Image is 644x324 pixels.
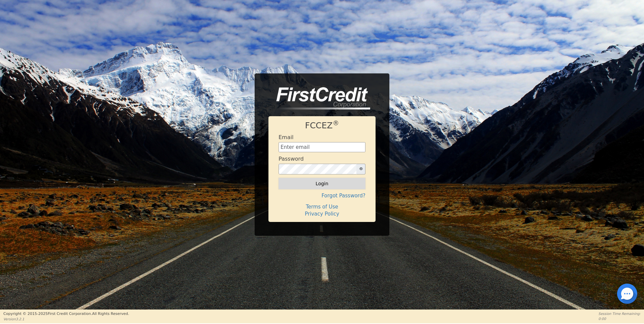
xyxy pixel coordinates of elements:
[599,311,641,316] p: Session Time Remaining:
[279,121,365,131] h1: FCCEZ
[279,164,357,174] input: password
[279,178,365,189] button: Login
[279,193,365,199] h4: Forgot Password?
[279,204,365,210] h4: Terms of Use
[268,87,370,109] img: logo-CMu_cnol.png
[333,120,339,127] sup: ®
[3,311,129,317] p: Copyright © 2015- 2025 First Credit Corporation.
[279,211,365,217] h4: Privacy Policy
[279,134,293,140] h4: Email
[3,317,129,322] p: Version 3.2.1
[279,142,365,152] input: Enter email
[599,316,641,321] p: 0:00
[279,156,304,162] h4: Password
[92,312,129,316] span: All Rights Reserved.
